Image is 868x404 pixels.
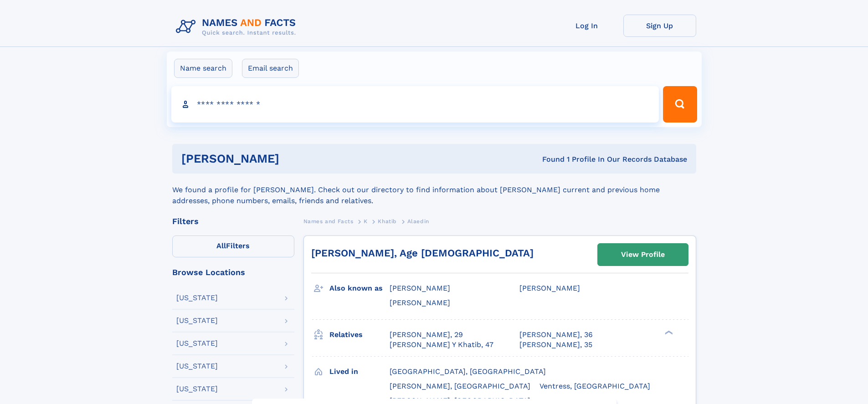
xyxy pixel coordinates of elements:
[176,317,218,324] div: [US_STATE]
[519,340,592,350] a: [PERSON_NAME], 35
[378,218,397,225] span: Khatib
[378,215,397,227] a: Khatib
[172,217,294,225] div: Filters
[623,15,696,37] a: Sign Up
[176,363,218,370] div: [US_STATE]
[539,382,650,390] span: Ventress, [GEOGRAPHIC_DATA]
[598,244,688,266] a: View Profile
[172,15,303,39] img: Logo Names and Facts
[519,330,593,340] a: [PERSON_NAME], 36
[364,215,368,227] a: K
[390,298,450,307] span: [PERSON_NAME]
[550,15,623,37] a: Log In
[329,281,390,296] h3: Also known as
[390,340,493,350] a: [PERSON_NAME] Y Khatib, 47
[364,218,368,225] span: K
[216,241,226,250] span: All
[329,327,390,343] h3: Relatives
[329,364,390,379] h3: Lived in
[303,215,354,227] a: Names and Facts
[176,294,218,302] div: [US_STATE]
[663,329,673,335] div: ❯
[171,86,659,123] input: search input
[390,382,530,390] span: [PERSON_NAME], [GEOGRAPHIC_DATA]
[172,235,294,257] label: Filters
[390,284,450,292] span: [PERSON_NAME]
[663,86,697,123] button: Search Button
[311,247,534,259] a: [PERSON_NAME], Age [DEMOGRAPHIC_DATA]
[390,367,546,376] span: [GEOGRAPHIC_DATA], [GEOGRAPHIC_DATA]
[519,284,580,292] span: [PERSON_NAME]
[621,244,665,265] div: View Profile
[172,268,294,276] div: Browse Locations
[174,59,232,78] label: Name search
[242,59,299,78] label: Email search
[411,154,687,164] div: Found 1 Profile In Our Records Database
[407,218,429,225] span: Alaedin
[181,153,411,164] h1: [PERSON_NAME]
[176,385,218,393] div: [US_STATE]
[390,330,463,340] a: [PERSON_NAME], 29
[172,174,696,206] div: We found a profile for [PERSON_NAME]. Check out our directory to find information about [PERSON_N...
[176,340,218,347] div: [US_STATE]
